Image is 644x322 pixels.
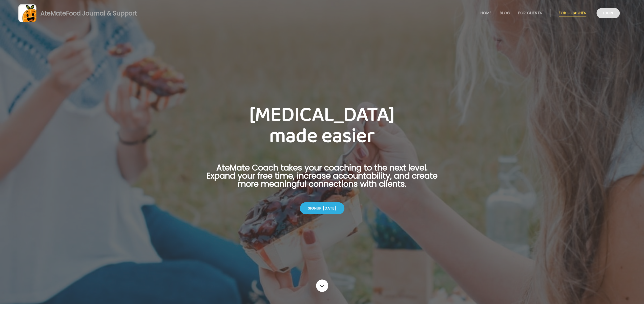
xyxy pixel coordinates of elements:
a: Home [481,11,492,15]
a: For Clients [518,11,542,15]
a: Login [596,8,620,18]
span: Food Journal & Support [66,9,137,17]
div: AteMate [36,9,137,18]
p: AteMate Coach takes your coaching to the next level. Expand your free time, increase accountabili... [199,164,446,194]
div: Signup [DATE] [300,202,344,214]
a: For Coaches [559,11,586,15]
h1: [MEDICAL_DATA] made easier [199,104,446,147]
a: AteMateFood Journal & Support [18,4,626,22]
a: Blog [500,11,510,15]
